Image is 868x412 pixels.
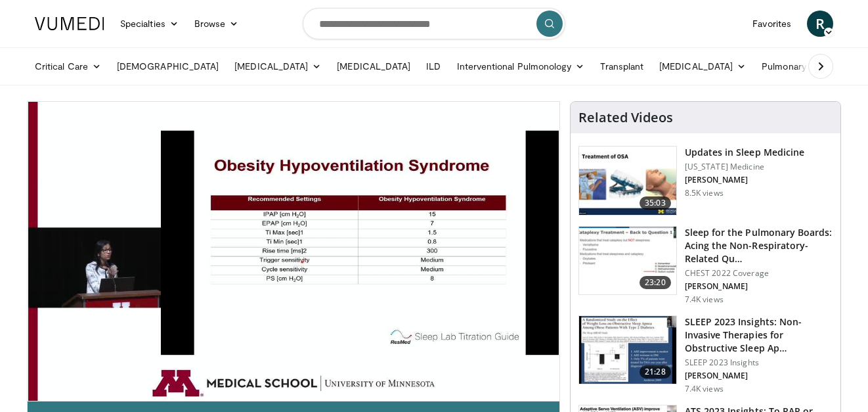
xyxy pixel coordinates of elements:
[592,53,651,80] a: Transplant
[685,281,833,292] p: [PERSON_NAME]
[745,11,799,37] a: Favorites
[227,53,329,80] a: [MEDICAL_DATA]
[578,146,833,216] a: 35:03 Updates in Sleep Medicine [US_STATE] Medicine [PERSON_NAME] 8.5K views
[685,268,833,279] p: CHEST 2022 Coverage
[579,227,676,295] img: 9ae18581-15d7-4e3f-9e17-ab981157280a.150x105_q85_crop-smart_upscale.jpg
[640,196,671,210] span: 35:03
[109,53,227,80] a: [DEMOGRAPHIC_DATA]
[578,315,833,394] a: 21:28 SLEEP 2023 Insights: Non-Invasive Therapies for Obstructive Sleep Ap… SLEEP 2023 Insights [...
[28,102,559,401] video-js: Video Player
[685,371,833,381] p: [PERSON_NAME]
[651,53,754,80] a: [MEDICAL_DATA]
[303,8,565,39] input: Search topics, interventions
[685,384,724,394] p: 7.4K views
[685,315,833,355] h3: SLEEP 2023 Insights: Non-Invasive Therapies for Obstructive Sleep Ap…
[112,11,186,37] a: Specialties
[685,188,724,198] p: 8.5K views
[27,53,109,80] a: Critical Care
[579,316,676,384] img: e0da9332-76d3-4490-9302-7b0be96a7cdb.150x105_q85_crop-smart_upscale.jpg
[685,226,833,265] h3: Sleep for the Pulmonary Boards: Acing the Non-Respiratory-Related Qu…
[685,162,805,172] p: [US_STATE] Medicine
[578,226,833,305] a: 23:20 Sleep for the Pulmonary Boards: Acing the Non-Respiratory-Related Qu… CHEST 2022 Coverage [...
[578,110,673,126] h4: Related Videos
[640,365,671,378] span: 21:28
[186,11,247,37] a: Browse
[418,53,448,80] a: ILD
[685,146,805,159] h3: Updates in Sleep Medicine
[35,17,104,30] img: VuMedi Logo
[807,11,833,37] a: R
[685,357,833,368] p: SLEEP 2023 Insights
[449,53,593,80] a: Interventional Pulmonology
[685,294,724,305] p: 7.4K views
[640,276,671,289] span: 23:20
[754,53,867,80] a: Pulmonary Infection
[579,147,676,215] img: 1b28fd78-e194-4440-a9da-6515a7836199.150x105_q85_crop-smart_upscale.jpg
[329,53,418,80] a: [MEDICAL_DATA]
[685,175,805,185] p: [PERSON_NAME]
